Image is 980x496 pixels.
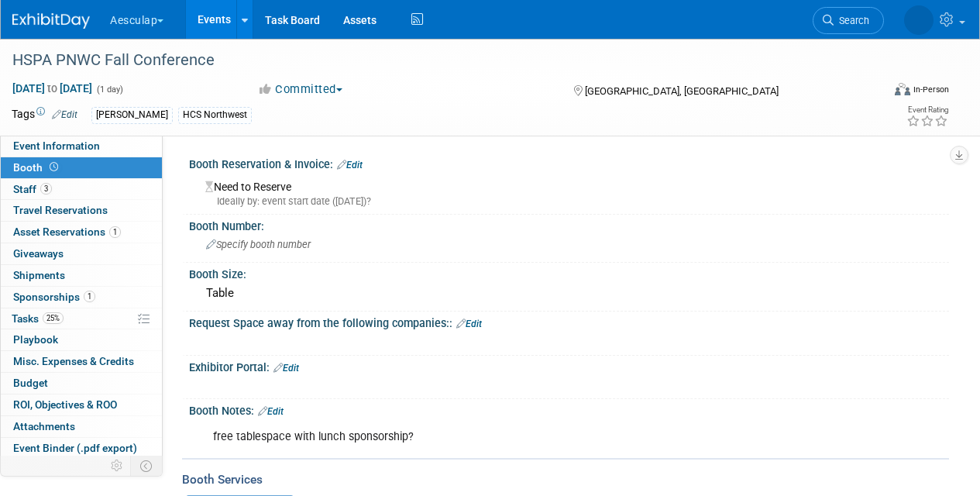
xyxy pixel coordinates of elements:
td: Tags [12,106,77,124]
span: 1 [84,291,95,302]
span: [GEOGRAPHIC_DATA], [GEOGRAPHIC_DATA] [585,85,779,97]
div: Booth Notes: [189,399,949,419]
img: Format-Inperson.png [895,83,910,95]
span: Search [834,15,869,26]
span: [DATE] [DATE] [12,81,93,95]
img: ExhibitDay [12,13,90,29]
a: Asset Reservations1 [1,222,162,243]
span: (1 day) [95,84,123,95]
div: Booth Size: [189,263,949,282]
a: Travel Reservations [1,200,162,221]
a: Edit [337,160,363,170]
a: Edit [52,109,77,120]
div: Need to Reserve [201,175,937,208]
div: HSPA PNWC Fall Conference [7,46,869,74]
a: Attachments [1,416,162,437]
span: Event Binder (.pdf export) [13,442,137,454]
span: Budget [13,377,48,389]
span: Giveaways [13,247,64,260]
span: Playbook [13,333,58,346]
a: Staff3 [1,179,162,200]
span: 3 [40,183,52,195]
a: Event Binder (.pdf export) [1,438,162,459]
div: Ideally by: event start date ([DATE])? [205,195,937,208]
div: HCS Northwest [178,107,252,123]
a: Booth [1,157,162,178]
button: Committed [252,81,349,98]
span: ROI, Objectives & ROO [13,398,117,411]
span: Sponsorships [13,291,95,303]
span: Asset Reservations [13,226,121,238]
td: Toggle Event Tabs [131,456,163,476]
div: Booth Services [182,471,949,488]
a: Search [813,7,884,34]
div: In-Person [913,84,949,95]
span: Misc. Expenses & Credits [13,355,134,367]
div: Event Rating [906,106,948,114]
span: 1 [109,226,121,238]
a: Tasks25% [1,308,162,329]
span: Booth not reserved yet [46,161,61,173]
td: Personalize Event Tab Strip [104,456,131,476]
a: ROI, Objectives & ROO [1,394,162,415]
span: to [45,82,60,95]
a: Giveaways [1,243,162,264]
a: Event Information [1,136,162,157]
a: Budget [1,373,162,394]
a: Misc. Expenses & Credits [1,351,162,372]
span: Staff [13,183,52,195]
span: Attachments [13,420,75,432]
div: Table [201,281,937,305]
a: Edit [456,319,482,329]
span: 25% [43,312,64,324]
a: Edit [273,363,299,374]
div: Booth Number: [189,215,949,234]
span: Booth [13,161,61,174]
span: Specify booth number [206,239,311,250]
a: Playbook [1,329,162,350]
div: Event Format [812,81,949,104]
span: Travel Reservations [13,204,108,216]
a: Edit [258,406,284,417]
div: Booth Reservation & Invoice: [189,153,949,173]
div: Exhibitor Portal: [189,356,949,376]
a: Shipments [1,265,162,286]
span: Tasks [12,312,64,325]
img: Linda Zeller [904,5,934,35]
span: Event Information [13,139,100,152]
div: Request Space away from the following companies:: [189,312,949,332]
div: [PERSON_NAME] [91,107,173,123]
span: Shipments [13,269,65,281]
a: Sponsorships1 [1,287,162,308]
div: free tablespace with lunch sponsorship? [202,422,799,453]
